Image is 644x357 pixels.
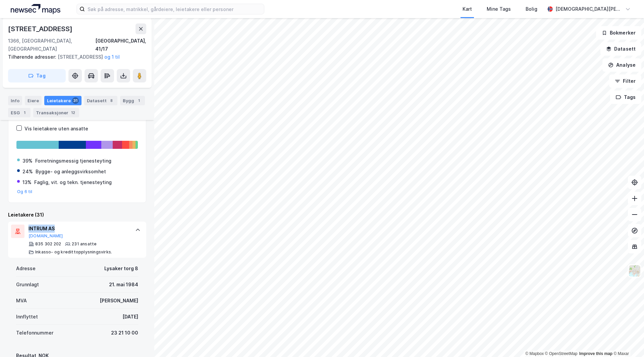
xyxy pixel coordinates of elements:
[610,325,644,357] iframe: Chat Widget
[17,189,33,194] button: Og 6 til
[85,4,264,14] input: Søk på adresse, matrikkel, gårdeiere, leietakere eller personer
[16,313,38,321] div: Innflyttet
[8,108,31,117] div: ESG
[16,297,27,305] div: MVA
[122,313,138,321] div: [DATE]
[22,168,33,176] div: 24%
[525,351,544,356] a: Mapbox
[16,281,39,289] div: Grunnlagt
[579,351,612,356] a: Improve this map
[22,157,33,165] div: 39%
[24,125,88,133] div: Vis leietakere uten ansatte
[25,96,42,105] div: Eiere
[16,264,36,273] div: Adresse
[487,5,511,13] div: Mine Tags
[29,225,128,233] div: INTRUM AS
[11,4,60,14] img: logo.a4113a55bc3d86da70a041830d287a7e.svg
[95,37,146,53] div: [GEOGRAPHIC_DATA], 41/17
[36,168,106,176] div: Bygge- og anleggsvirksomhet
[35,241,61,247] div: 835 302 202
[609,74,641,88] button: Filter
[104,264,138,273] div: Lysaker torg 8
[463,5,472,13] div: Kart
[109,281,138,289] div: 21. mai 1984
[526,5,537,13] div: Bolig
[35,249,112,255] div: Inkasso- og kredittopplysningsvirks.
[545,351,578,356] a: OpenStreetMap
[8,211,146,219] div: Leietakere (31)
[8,54,58,60] span: Tilhørende adresser:
[44,96,82,105] div: Leietakere
[8,69,66,82] button: Tag
[72,241,97,247] div: 231 ansatte
[8,23,74,34] div: [STREET_ADDRESS]
[108,97,115,104] div: 8
[72,97,79,104] div: 31
[34,178,112,186] div: Faglig, vit. og tekn. tjenesteyting
[8,96,22,105] div: Info
[111,329,138,337] div: 23 21 10 00
[22,178,32,186] div: 13%
[70,109,76,116] div: 12
[120,96,145,105] div: Bygg
[8,37,95,53] div: 1366, [GEOGRAPHIC_DATA], [GEOGRAPHIC_DATA]
[33,108,79,117] div: Transaksjoner
[21,109,28,116] div: 1
[8,53,141,61] div: [STREET_ADDRESS]
[136,97,142,104] div: 1
[596,26,641,40] button: Bokmerker
[84,96,117,105] div: Datasett
[16,329,53,337] div: Telefonnummer
[35,157,111,165] div: Forretningsmessig tjenesteyting
[610,91,641,104] button: Tags
[600,42,641,56] button: Datasett
[628,264,641,277] img: Z
[555,5,623,13] div: [DEMOGRAPHIC_DATA][PERSON_NAME]
[602,58,641,72] button: Analyse
[100,297,138,305] div: [PERSON_NAME]
[29,233,63,239] button: [DOMAIN_NAME]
